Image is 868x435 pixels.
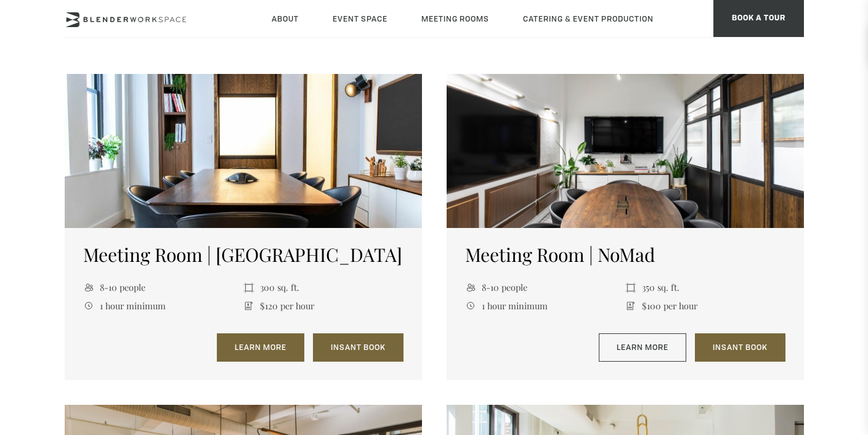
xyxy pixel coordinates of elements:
h5: Meeting Room | NoMad [465,243,785,266]
h5: Meeting Room | [GEOGRAPHIC_DATA] [83,243,404,266]
li: 8-10 people [465,278,625,296]
li: 350 sq. ft. [625,278,785,296]
li: 1 hour minimum [465,296,625,314]
iframe: Chat Widget [806,376,868,435]
a: Learn More [217,333,304,362]
a: Insant Book [695,333,785,362]
li: 300 sq. ft. [243,278,404,296]
a: Insant Book [313,333,404,362]
li: $120 per hour [243,296,404,314]
li: 8-10 people [83,278,243,296]
li: 1 hour minimum [83,296,243,314]
a: Learn More [599,333,686,362]
li: $100 per hour [625,296,785,314]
